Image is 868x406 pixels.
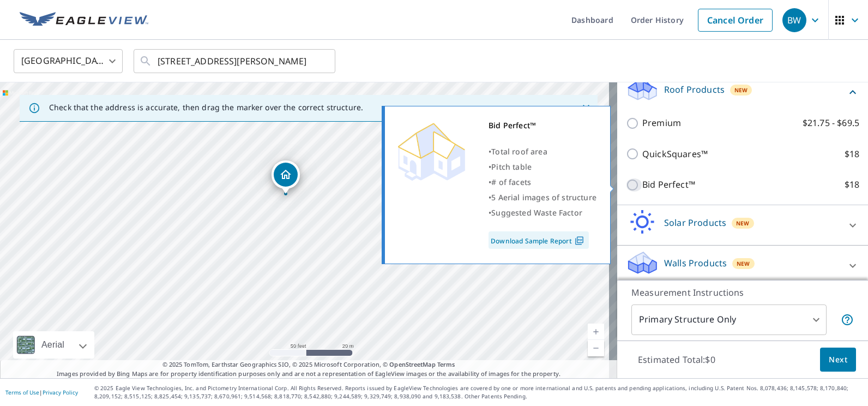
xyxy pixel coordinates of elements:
p: $18 [845,147,859,161]
span: Next [829,353,847,367]
a: OpenStreetMap [389,360,435,368]
span: 5 Aerial images of structure [491,192,596,202]
a: Terms [437,360,455,368]
img: EV Logo [20,12,148,28]
img: Pdf Icon [572,236,587,246]
div: Bid Perfect™ [489,118,596,133]
span: Suggested Waste Factor [491,207,582,218]
img: Premium [393,118,469,183]
div: • [489,159,596,175]
p: | [5,389,78,396]
div: • [489,144,596,159]
p: Measurement Instructions [631,286,854,299]
p: Solar Products [664,216,726,229]
div: Primary Structure Only [631,304,827,335]
button: Close [579,101,593,115]
a: Current Level 19, Zoom In [588,324,604,340]
span: Total roof area [491,146,547,157]
span: Your report will include only the primary structure on the property. For example, a detached gara... [841,313,854,326]
a: Download Sample Report [489,231,589,249]
a: Current Level 19, Zoom Out [588,340,604,356]
p: Bid Perfect™ [642,178,695,192]
span: New [737,259,750,268]
div: Dropped pin, building 1, Residential property, 15519 Coastal Hwy Milton, DE 19968 [272,160,300,194]
div: BW [782,8,806,32]
div: • [489,205,596,220]
span: © 2025 TomTom, Earthstar Geographics SIO, © 2025 Microsoft Corporation, © [162,360,455,369]
p: Estimated Total: $0 [629,348,724,372]
span: Pitch table [491,162,532,172]
p: Premium [642,116,681,130]
span: New [734,86,748,94]
div: Walls ProductsNew [626,250,859,281]
div: • [489,190,596,205]
button: Next [820,348,856,372]
div: [GEOGRAPHIC_DATA] [14,46,123,76]
p: Check that the address is accurate, then drag the marker over the correct structure. [49,103,363,112]
div: • [489,175,596,190]
p: QuickSquares™ [642,147,708,161]
a: Cancel Order [698,9,773,32]
div: Roof ProductsNew [626,76,859,108]
a: Privacy Policy [43,389,78,396]
div: Aerial [13,331,94,359]
span: # of facets [491,177,531,187]
p: Roof Products [664,83,725,96]
p: © 2025 Eagle View Technologies, Inc. and Pictometry International Corp. All Rights Reserved. Repo... [94,384,863,401]
p: $18 [845,178,859,192]
input: Search by address or latitude-longitude [158,46,313,76]
div: Aerial [38,331,68,359]
div: Solar ProductsNew [626,210,859,241]
p: Walls Products [664,256,727,270]
p: $21.75 - $69.5 [803,116,859,130]
a: Terms of Use [5,389,39,396]
span: New [736,219,750,228]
